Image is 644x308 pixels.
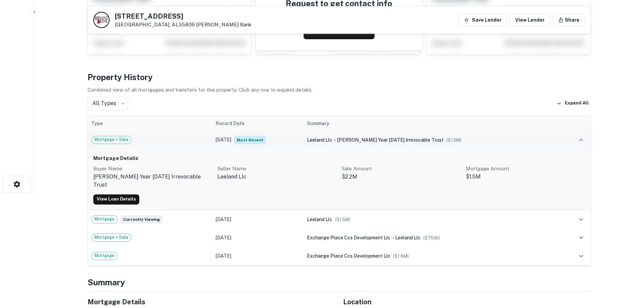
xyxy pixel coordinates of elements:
[342,173,461,181] p: $2.2M
[423,235,440,240] span: ($ 750k )
[393,254,409,259] span: ($ 1.8M )
[575,134,587,146] button: expand row
[575,214,587,225] button: expand row
[343,297,591,307] h5: Location
[307,217,332,222] span: leeland llc
[466,173,585,181] p: $1.5M
[307,235,390,240] span: exchange place ccs development llc
[93,194,139,205] a: View Loan Details
[120,215,163,223] span: Currently viewing
[395,235,421,240] span: leeland llc
[335,217,350,222] span: ($ 1.5M )
[115,13,252,20] h5: [STREET_ADDRESS]
[212,131,304,149] td: [DATE]
[553,14,585,26] button: Share
[88,297,335,307] h5: Mortgage Details
[92,252,117,259] span: Mortgage
[337,137,444,143] span: [PERSON_NAME] year [DATE] irrevocable trust
[93,155,585,162] h6: Mortgage Details
[510,14,550,26] a: View Lender
[217,173,336,181] p: leeland llc
[446,138,461,143] span: ($ 1.5M )
[212,229,304,247] td: [DATE]
[466,165,585,173] p: Mortgage Amount
[307,136,557,144] div: →
[88,116,213,131] th: Type
[575,250,587,262] button: expand row
[610,254,644,286] iframe: Chat Widget
[93,173,212,189] p: [PERSON_NAME] year [DATE] irrevocable trust
[234,136,266,144] span: Most Recent
[342,165,461,173] p: Sale Amount
[88,97,128,110] div: All Types
[217,165,336,173] p: Seller Name
[92,216,117,222] span: Mortgage
[88,276,591,288] h4: Summary
[88,86,591,94] p: Combined view of all mortgages and transfers for this property. Click any row to expand details.
[307,253,390,259] span: exchange place ccs development llc
[212,116,304,131] th: Record Date
[212,210,304,229] td: [DATE]
[92,136,131,143] span: Mortgage + Sale
[92,234,131,241] span: Mortgage + Sale
[212,247,304,265] td: [DATE]
[307,234,557,241] div: →
[555,98,591,109] button: Expand All
[575,232,587,243] button: expand row
[93,165,212,173] p: Buyer Name
[196,22,252,27] a: [PERSON_NAME] Bank
[88,71,591,83] h4: Property History
[304,116,561,131] th: Summary
[307,137,332,143] span: leeland llc
[458,14,507,26] button: Save Lender
[115,22,252,28] p: [GEOGRAPHIC_DATA], AL35806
